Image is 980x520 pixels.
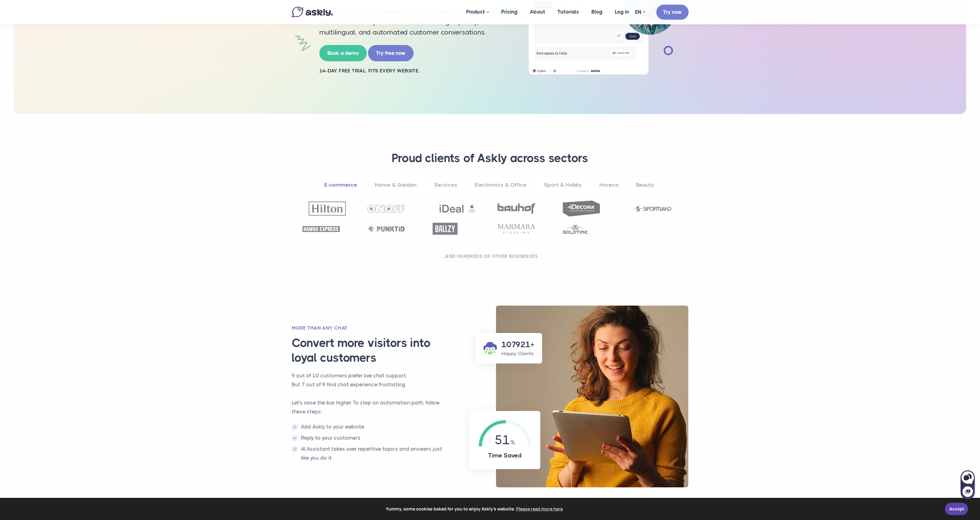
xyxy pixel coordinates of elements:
p: Happy Clients [502,350,534,357]
div: 51 [479,420,531,446]
h3: 107921+ [502,339,534,350]
p: But 7 out of 9 find chat experience frustrating. [292,380,450,389]
h2: ...and hundreds of other businesses [299,253,681,259]
a: Try free now [368,45,414,61]
img: Bauhof [498,203,535,214]
h2: 14-day free trial. Fits every website. [319,67,513,74]
img: Hilton [309,201,346,215]
img: OnOff [367,205,405,213]
img: Punktid [367,225,405,233]
a: Electronics & Office [467,177,534,193]
p: Let's raise the bar higher. To step on automation path, follow these steps: [292,398,450,416]
a: Home & Garden [367,177,425,193]
img: Goldtime [563,224,588,234]
a: Sport & Hobby [536,177,590,193]
h4: Time Saved [479,451,531,460]
h3: Proud clients of Askly across sectors [299,151,681,166]
a: Horeca [591,177,626,193]
li: AI Assistant takes over repetitive topics and answers just like you do it [292,445,450,462]
span: Yummy, some cookies baked for you to enjoy Askly's website. [9,504,941,514]
iframe: Askly chat [960,469,975,500]
a: learn more about cookies [515,504,564,514]
h2: More than any chat [292,325,450,331]
a: Try now [656,5,689,20]
p: 9 out of 10 customers prefer live chat support. [292,371,450,380]
img: Ideal [439,201,476,216]
img: Marmara Sterling [498,224,535,234]
li: Add Askly to your website [292,422,450,431]
img: Hawaii Express [302,226,340,232]
a: Accept [945,503,968,515]
a: EN [635,8,645,17]
img: Ballzy [433,223,458,235]
a: Services [426,177,465,193]
a: E-commerce [316,177,365,193]
img: Sportland [634,206,671,211]
h3: Convert more visitors into loyal customers [292,336,458,365]
a: Beauty [628,177,662,193]
a: Book a demo [319,45,367,61]
li: Reply to your customers [292,433,450,442]
img: Askly [292,7,333,17]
